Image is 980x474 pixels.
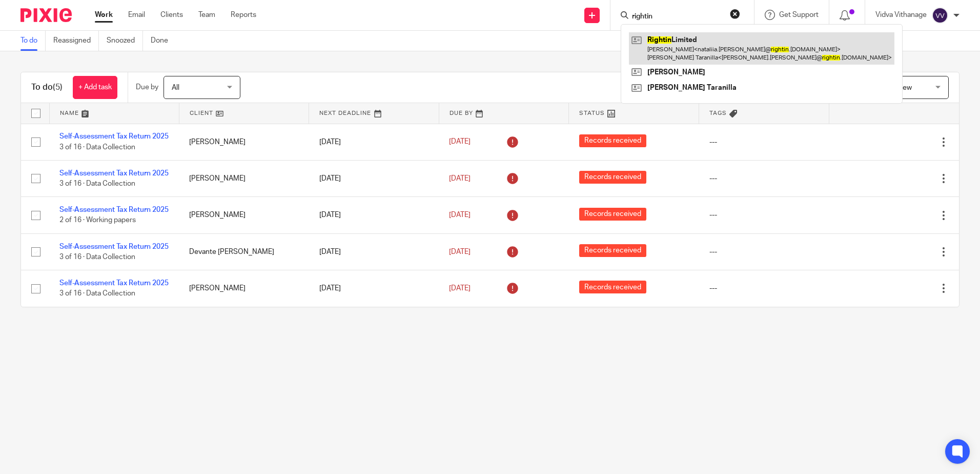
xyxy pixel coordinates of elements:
td: [DATE] [309,160,439,196]
td: Devante [PERSON_NAME] [179,233,309,270]
span: [DATE] [449,211,471,219]
span: Tags [709,110,727,116]
a: Self-Assessment Tax Return 2025 [59,243,169,250]
span: Records received [579,281,646,293]
a: To do [21,31,46,51]
td: [DATE] [309,270,439,307]
p: Due by [136,82,158,92]
span: [DATE] [449,175,471,182]
span: 3 of 16 · Data Collection [59,180,135,187]
a: Reports [231,10,256,20]
button: Clear [730,9,740,19]
div: --- [709,210,819,220]
span: Get Support [779,11,819,18]
span: [DATE] [449,139,471,146]
a: Team [198,10,215,20]
td: [DATE] [309,233,439,270]
div: --- [709,137,819,147]
img: svg%3E [932,7,948,24]
div: --- [709,283,819,293]
h1: To do [31,82,63,93]
span: 3 of 16 · Data Collection [59,290,135,298]
a: Email [128,10,145,20]
td: [DATE] [309,197,439,233]
div: --- [709,173,819,184]
a: Self-Assessment Tax Return 2025 [59,170,169,177]
a: Reassigned [53,31,99,51]
span: (5) [53,83,63,91]
span: 3 of 16 · Data Collection [59,253,135,261]
span: [DATE] [449,248,471,255]
a: Clients [160,10,183,20]
span: [DATE] [449,285,471,292]
a: Self-Assessment Tax Return 2025 [59,133,169,140]
a: Work [95,10,113,20]
td: [PERSON_NAME] [179,124,309,160]
span: Records received [579,244,646,257]
p: Vidva Vithanage [875,10,927,20]
a: Done [151,31,176,51]
div: --- [709,247,819,257]
td: [PERSON_NAME] [179,197,309,233]
span: 3 of 16 · Data Collection [59,144,135,151]
span: Records received [579,208,646,221]
span: 2 of 16 · Working papers [59,217,136,224]
a: Snoozed [107,31,143,51]
a: Self-Assessment Tax Return 2025 [59,206,169,213]
img: Pixie [21,8,72,22]
td: [DATE] [309,124,439,160]
span: All [172,84,179,91]
a: + Add task [73,76,117,99]
td: [PERSON_NAME] [179,270,309,307]
a: Self-Assessment Tax Return 2025 [59,280,169,287]
td: [PERSON_NAME] [179,160,309,196]
span: Records received [579,171,646,184]
span: Records received [579,134,646,147]
input: Search [631,12,723,22]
